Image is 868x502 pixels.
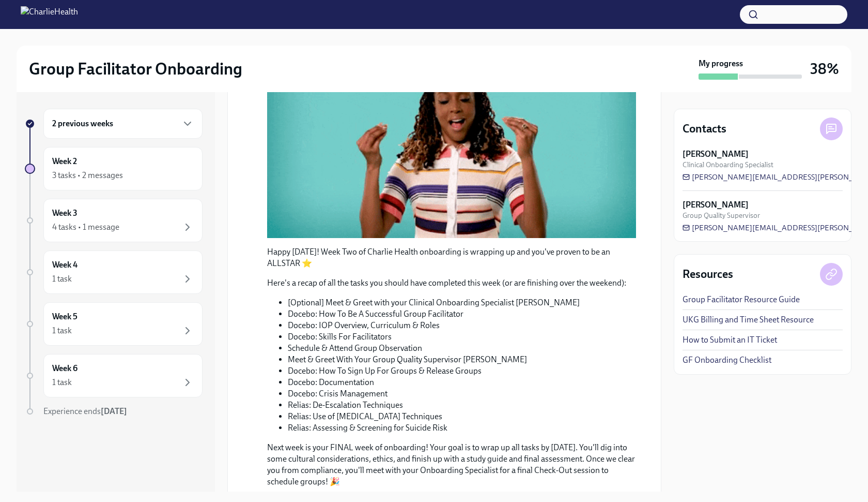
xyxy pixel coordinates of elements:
[683,199,749,211] strong: [PERSON_NAME]
[267,442,636,488] p: Next week is your FINAL week of onboarding! Your goal is to wrap up all tasks by [DATE]. You'll d...
[52,156,77,167] h6: Week 2
[810,60,839,78] h3: 38%
[267,30,636,238] button: Zoom image
[21,6,78,23] img: CharlieHealth
[699,58,743,69] strong: My progress
[52,325,72,336] div: 1 task
[52,363,78,374] h6: Week 6
[683,160,773,170] span: Clinical Onboarding Specialist
[683,294,800,305] a: Group Facilitator Resource Guide
[288,308,636,320] li: Docebo: How To Be A Successful Group Facilitator
[288,343,636,354] li: Schedule & Attend Group Observation
[683,121,726,137] h4: Contacts
[288,400,636,411] li: Relias: De-Escalation Techniques
[288,411,636,422] li: Relias: Use of [MEDICAL_DATA] Techniques
[29,58,242,79] h2: Group Facilitator Onboarding
[25,354,203,397] a: Week 61 task
[683,211,760,220] span: Group Quality Supervisor
[101,406,127,416] strong: [DATE]
[25,250,203,294] a: Week 41 task
[52,222,119,233] div: 4 tasks • 1 message
[288,377,636,388] li: Docebo: Documentation
[52,170,123,181] div: 3 tasks • 2 messages
[683,314,814,326] a: UKG Billing and Time Sheet Resource
[288,422,636,434] li: Relias: Assessing & Screening for Suicide Risk
[52,311,78,322] h6: Week 5
[288,365,636,377] li: Docebo: How To Sign Up For Groups & Release Groups
[288,388,636,400] li: Docebo: Crisis Management
[25,302,203,346] a: Week 51 task
[52,208,78,219] h6: Week 3
[288,354,636,365] li: Meet & Greet With Your Group Quality Supervisor [PERSON_NAME]
[52,377,72,388] div: 1 task
[683,334,777,346] a: How to Submit an IT Ticket
[288,331,636,343] li: Docebo: Skills For Facilitators
[25,147,203,190] a: Week 23 tasks • 2 messages
[43,406,127,416] span: Experience ends
[25,199,203,242] a: Week 34 tasks • 1 message
[683,355,771,366] a: GF Onboarding Checklist
[288,297,636,308] li: [Optional] Meet & Greet with your Clinical Onboarding Specialist [PERSON_NAME]
[288,320,636,331] li: Docebo: IOP Overview, Curriculum & Roles
[267,246,636,269] p: Happy [DATE]! Week Two of Charlie Health onboarding is wrapping up and you've proven to be an ALL...
[683,267,733,282] h4: Resources
[52,273,72,285] div: 1 task
[267,277,636,289] p: Here's a recap of all the tasks you should have completed this week (or are finishing over the we...
[52,259,78,271] h6: Week 4
[43,109,203,139] div: 2 previous weeks
[683,149,749,160] strong: [PERSON_NAME]
[52,118,113,129] h6: 2 previous weeks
